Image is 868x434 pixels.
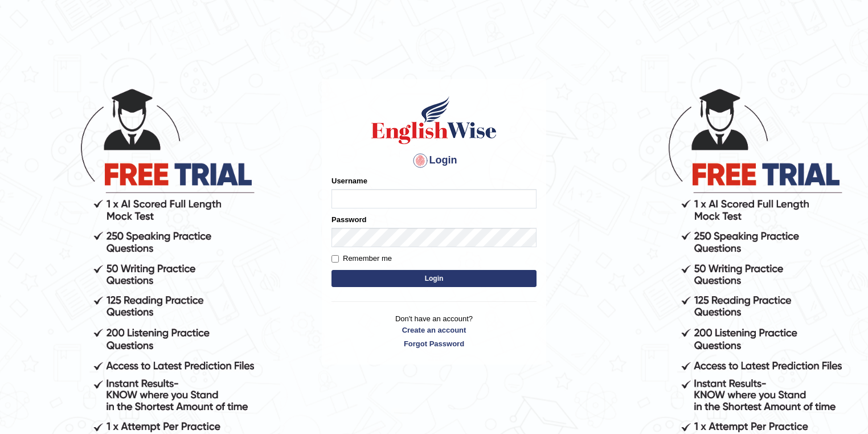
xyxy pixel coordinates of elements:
[369,95,499,146] img: Logo of English Wise sign in for intelligent practice with AI
[331,270,537,287] button: Login
[331,313,537,349] p: Don't have an account?
[331,175,367,186] label: Username
[331,325,537,335] a: Create an account
[331,255,339,263] input: Remember me
[331,152,537,170] h4: Login
[331,253,392,264] label: Remember me
[331,214,366,225] label: Password
[331,338,537,349] a: Forgot Password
